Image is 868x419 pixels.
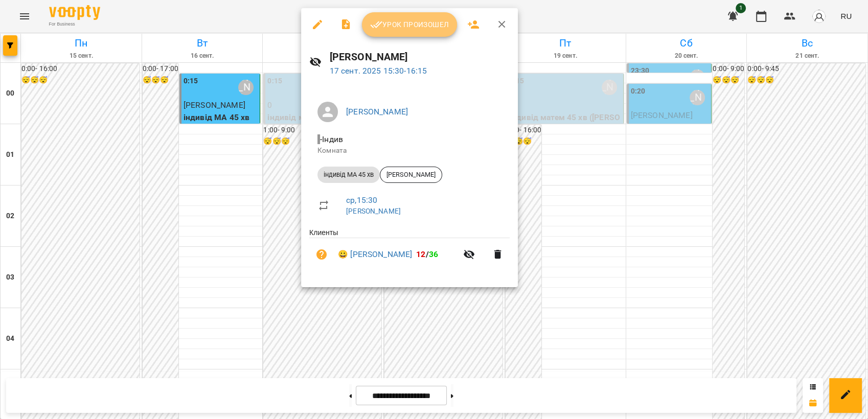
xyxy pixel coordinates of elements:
[317,146,501,156] p: Комната
[429,249,438,259] span: 36
[346,207,401,215] a: [PERSON_NAME]
[330,66,427,76] a: 17 сент. 2025 15:30-16:15
[338,248,412,261] a: 😀 [PERSON_NAME]
[380,170,442,179] span: [PERSON_NAME]
[317,134,345,144] span: - Індив
[416,249,438,259] b: /
[362,12,457,37] button: Урок произошел
[416,249,425,259] span: 12
[309,242,334,267] button: Визит пока не оплачен. Добавить оплату?
[346,195,377,205] a: ср , 15:30
[317,170,380,179] span: індивід МА 45 хв
[309,227,510,275] ul: Клиенты
[380,167,442,183] div: [PERSON_NAME]
[330,49,510,65] h6: [PERSON_NAME]
[370,18,449,31] span: Урок произошел
[346,107,408,117] a: [PERSON_NAME]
